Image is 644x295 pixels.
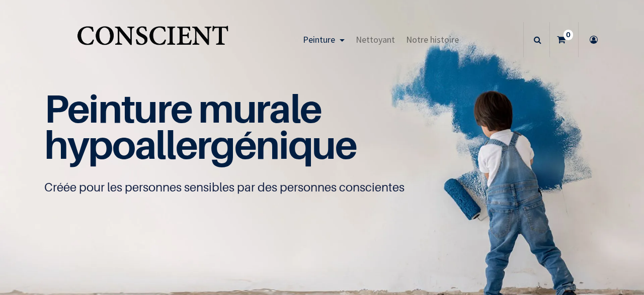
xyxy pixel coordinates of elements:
span: Notre histoire [406,34,459,45]
a: Peinture [297,22,350,57]
img: Conscient [75,20,230,60]
p: Créée pour les personnes sensibles par des personnes conscientes [44,179,600,195]
span: Peinture [303,34,335,45]
span: Peinture murale [44,85,321,132]
span: Nettoyant [356,34,395,45]
sup: 0 [563,30,573,40]
a: 0 [550,22,578,57]
span: hypoallergénique [44,121,357,168]
a: Logo of Conscient [75,20,230,60]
